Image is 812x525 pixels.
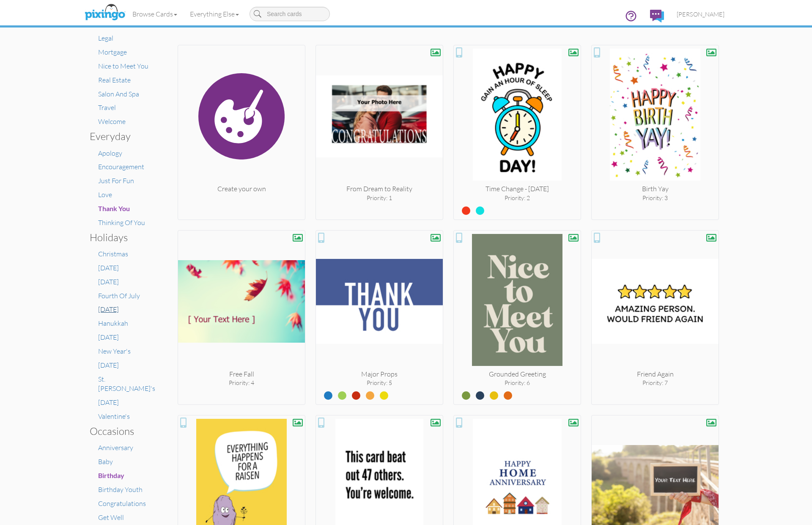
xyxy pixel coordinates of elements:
a: [DATE] [98,361,119,369]
div: Priority: 2 [454,194,581,202]
a: Browse Cards [126,3,184,25]
a: Fourth Of July [98,291,140,300]
div: Free Fall [178,369,305,379]
a: [PERSON_NAME] [670,3,731,25]
a: Baby [98,457,113,466]
a: Real Estate [98,76,131,84]
div: Priority: 4 [178,379,305,387]
a: Salon And Spa [98,90,139,98]
div: Priority: 7 [592,379,719,387]
img: 20250527-043541-0b2d8b8e4674-250.jpg [454,234,581,369]
a: Anniversary [98,443,133,452]
img: 20240906-173705-e8922b2e0e53-250.jpg [454,49,581,184]
a: [DATE] [98,398,119,407]
a: Birthday [98,471,124,480]
a: Love [98,190,112,199]
img: 20250908-205024-9e166ba402a1-250.png [178,234,305,369]
a: Birthday Youth [98,485,143,494]
div: Create your own [178,184,305,194]
a: Valentine's [98,412,130,421]
a: New Year's [98,347,131,355]
a: St. [PERSON_NAME]'s [98,375,155,393]
img: 20250905-201811-b377196b96e5-250.png [316,49,443,184]
a: Hanukkah [98,319,128,327]
div: Time Change - [DATE] [454,184,581,194]
a: Welcome [98,117,126,126]
a: Just For Fun [98,176,134,185]
a: Congratulations [98,499,146,508]
span: [PERSON_NAME] [677,11,724,18]
a: Legal [98,34,113,42]
a: Everything Else [184,3,245,25]
img: pixingo logo [82,2,127,23]
a: [DATE] [98,278,119,286]
div: Major Props [316,369,443,379]
div: Priority: 6 [454,379,581,387]
div: Friend Again [592,369,719,379]
span: Birthday [98,471,124,479]
h3: Occasions [90,426,151,437]
img: create.svg [178,49,305,184]
a: Encouragement [98,162,144,171]
div: Birth Yay [592,184,719,194]
div: Priority: 1 [316,194,443,202]
h3: Everyday [90,131,151,142]
a: [DATE] [98,264,119,272]
a: Apology [98,149,122,157]
a: Thank You [98,204,130,213]
a: Christmas [98,250,128,258]
div: Priority: 3 [592,194,719,202]
a: Mortgage [98,48,127,56]
input: Search cards [250,7,330,21]
a: Thinking Of You [98,218,145,227]
a: Travel [98,103,116,112]
a: [DATE] [98,333,119,341]
img: 20250828-163716-8d2042864239-250.jpg [592,49,719,184]
a: Nice to Meet You [98,62,148,70]
a: [DATE] [98,305,119,313]
img: 20250716-161921-cab435a0583f-250.jpg [316,234,443,369]
a: Get Well [98,513,124,522]
div: Priority: 5 [316,379,443,387]
div: From Dream to Reality [316,184,443,194]
img: 20241114-001517-5c2bbd06cf65-250.jpg [592,234,719,369]
div: Grounded Greeting [454,369,581,379]
h3: Holidays [90,232,151,243]
img: comments.svg [650,10,664,22]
